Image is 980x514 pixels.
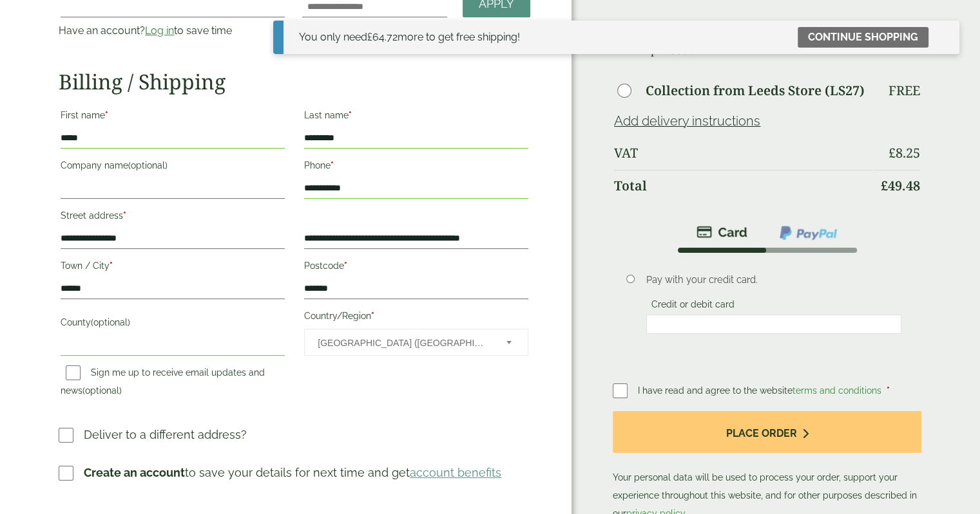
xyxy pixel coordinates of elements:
[61,313,285,335] label: County
[889,144,896,161] span: £
[304,307,528,329] label: Country/Region
[367,31,398,43] span: 64.72
[889,144,920,161] bdi: 8.25
[304,329,528,356] span: Country/Region
[881,177,888,194] span: £
[410,466,501,479] a: account benefits
[84,466,185,479] strong: Create an account
[349,110,352,120] abbr: required
[59,69,530,94] h2: Billing / Shipping
[61,156,285,178] label: Company name
[61,106,285,128] label: First name
[61,207,285,228] label: Street address
[778,225,838,241] img: ppcp-gateway.png
[344,261,347,271] abbr: required
[614,138,872,169] th: VAT
[123,210,126,221] abbr: required
[887,385,890,396] abbr: required
[881,177,920,194] bdi: 49.48
[304,106,528,128] label: Last name
[646,84,865,97] label: Collection from Leeds Store (LS27)
[61,367,265,399] label: Sign me up to receive email updates and news
[299,30,520,45] div: You only need more to get free shipping!
[613,411,921,453] button: Place order
[66,365,81,380] input: Sign me up to receive email updates and news(optional)
[304,156,528,178] label: Phone
[61,257,285,279] label: Town / City
[646,299,740,313] label: Credit or debit card
[84,464,501,481] p: to save your details for next time and get
[889,83,920,98] p: Free
[91,317,130,327] span: (optional)
[82,385,122,396] span: (optional)
[614,113,760,129] a: Add delivery instructions
[614,170,872,201] th: Total
[367,31,372,43] span: £
[84,426,247,443] p: Deliver to a different address?
[59,23,287,39] p: Have an account? to save time
[697,225,747,240] img: stripe.png
[318,329,489,356] span: United Kingdom (UK)
[798,27,928,48] a: Continue shopping
[371,311,374,321] abbr: required
[793,385,881,396] a: terms and conditions
[638,385,884,396] span: I have read and agree to the website
[145,24,174,37] a: Log in
[110,261,113,271] abbr: required
[105,110,108,120] abbr: required
[650,318,898,330] iframe: Secure card payment input frame
[331,160,334,170] abbr: required
[304,257,528,279] label: Postcode
[128,160,168,170] span: (optional)
[646,273,901,287] p: Pay with your credit card.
